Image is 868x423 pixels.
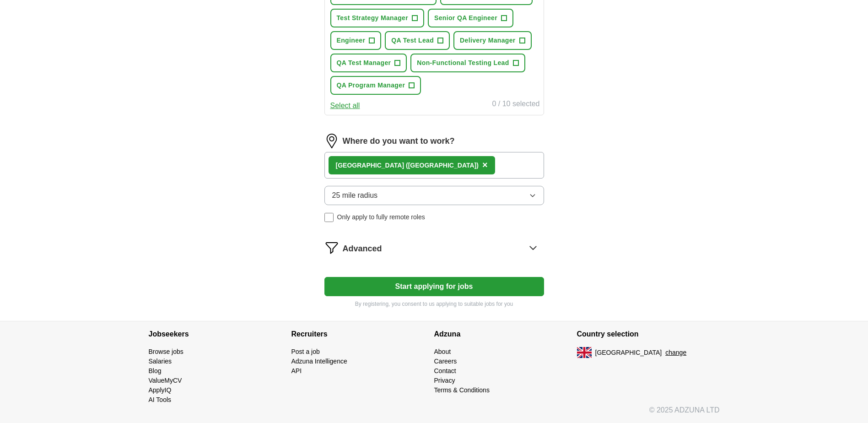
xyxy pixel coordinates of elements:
[291,367,302,374] a: API
[149,367,162,374] a: Blog
[291,358,347,365] a: Adzuna Intelligence
[337,212,425,222] span: Only apply to fully remote roles
[482,160,488,170] span: ×
[434,358,457,365] a: Careers
[343,135,455,147] label: Where do you want to work?
[453,31,532,50] button: Delivery Manager
[330,9,424,27] button: Test Strategy Manager
[577,347,592,358] img: UK flag
[385,31,450,50] button: QA Test Lead
[330,76,421,95] button: QA Program Manager
[149,358,172,365] a: Salaries
[417,58,509,68] span: Non-Functional Testing Lead
[324,213,334,222] input: Only apply to fully remote roles
[434,386,490,394] a: Terms & Conditions
[332,190,378,201] span: 25 mile radius
[330,54,407,72] button: QA Test Manager
[149,396,172,403] a: AI Tools
[492,98,539,111] div: 0 / 10 selected
[149,386,172,394] a: ApplyIQ
[434,348,451,355] a: About
[324,186,544,205] button: 25 mile radius
[406,162,479,169] span: ([GEOGRAPHIC_DATA])
[434,377,455,384] a: Privacy
[141,405,727,423] div: © 2025 ADZUNA LTD
[337,81,405,90] span: QA Program Manager
[460,36,516,45] span: Delivery Manager
[391,36,434,45] span: QA Test Lead
[337,58,391,68] span: QA Test Manager
[337,36,366,45] span: Engineer
[482,158,488,172] button: ×
[324,277,544,296] button: Start applying for jobs
[149,348,183,355] a: Browse jobs
[434,13,497,23] span: Senior QA Engineer
[410,54,525,72] button: Non-Functional Testing Lead
[291,348,320,355] a: Post a job
[330,100,360,111] button: Select all
[434,367,456,374] a: Contact
[149,377,182,384] a: ValueMyCV
[324,240,339,255] img: filter
[595,348,662,358] span: [GEOGRAPHIC_DATA]
[665,348,686,358] button: change
[428,9,513,27] button: Senior QA Engineer
[324,300,544,308] p: By registering, you consent to us applying to suitable jobs for you
[336,162,404,169] strong: [GEOGRAPHIC_DATA]
[330,31,382,50] button: Engineer
[337,13,408,23] span: Test Strategy Manager
[577,321,720,347] h4: Country selection
[343,243,382,255] span: Advanced
[324,134,339,148] img: location.png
